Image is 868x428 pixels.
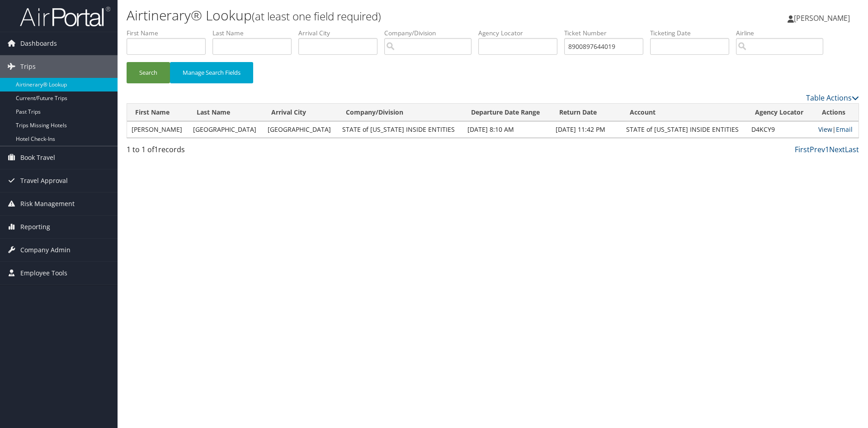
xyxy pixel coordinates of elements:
span: Dashboards [20,32,57,55]
td: [GEOGRAPHIC_DATA] [189,121,263,138]
span: Company Admin [20,239,71,261]
th: Last Name: activate to sort column ascending [189,104,263,121]
td: [DATE] 8:10 AM [463,121,551,138]
button: Search [127,62,170,83]
img: airportal-logo.png [20,6,110,27]
th: Agency Locator: activate to sort column ascending [747,104,813,121]
a: First [795,144,810,154]
th: Actions [814,104,859,121]
a: Table Actions [806,93,859,103]
a: Email [836,125,853,134]
th: Departure Date Range: activate to sort column ascending [463,104,551,121]
div: 1 to 1 of records [127,144,300,159]
span: Travel Approval [20,169,68,192]
span: Reporting [20,216,50,238]
span: 1 [154,144,158,154]
a: Last [845,144,859,154]
label: Ticket Number [564,29,650,38]
a: Prev [810,144,825,154]
span: Risk Management [20,192,75,215]
h1: Airtinerary® Lookup [127,6,615,25]
button: Manage Search Fields [170,62,253,83]
td: STATE of [US_STATE] INSIDE ENTITIES [338,121,463,138]
label: Arrival City [298,29,384,38]
a: View [818,125,832,134]
small: (at least one field required) [252,9,381,24]
a: Next [829,144,845,154]
th: First Name: activate to sort column ascending [127,104,189,121]
th: Company/Division [338,104,463,121]
td: [PERSON_NAME] [127,121,189,138]
th: Arrival City: activate to sort column ascending [263,104,338,121]
td: | [814,121,859,138]
th: Return Date: activate to sort column ascending [551,104,622,121]
label: Last Name [212,29,298,38]
label: First Name [127,29,212,38]
span: Book Travel [20,146,55,169]
td: [GEOGRAPHIC_DATA] [263,121,338,138]
label: Agency Locator [478,29,564,38]
td: STATE of [US_STATE] INSIDE ENTITIES [622,121,747,138]
a: 1 [825,144,829,154]
a: [PERSON_NAME] [788,5,859,32]
td: D4KCY9 [747,121,813,138]
label: Company/Division [384,29,478,38]
span: [PERSON_NAME] [794,13,850,23]
span: Trips [20,55,36,78]
span: Employee Tools [20,262,67,284]
td: [DATE] 11:42 PM [551,121,622,138]
th: Account: activate to sort column ascending [622,104,747,121]
label: Ticketing Date [650,29,736,38]
label: Airline [736,29,830,38]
